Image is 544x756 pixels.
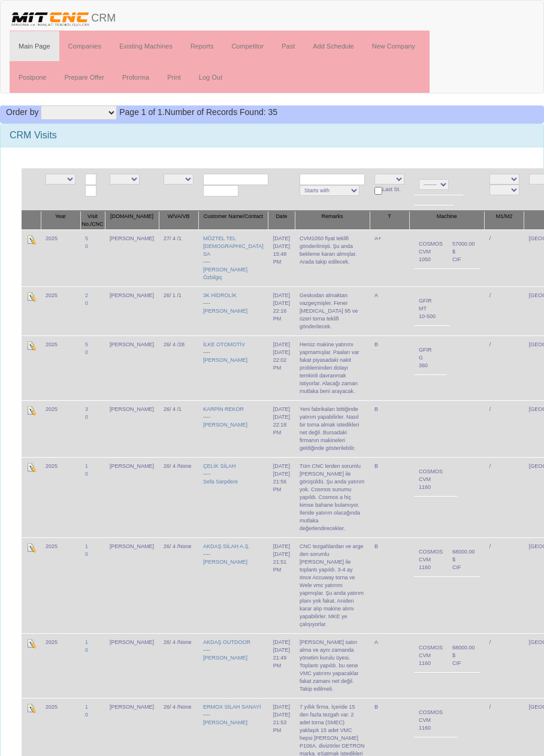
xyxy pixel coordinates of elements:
[85,300,88,306] a: 0
[295,211,370,230] th: Remarks
[414,292,440,325] td: GFIR MT 10-500
[448,235,480,268] td: 57000.00 $ CIF
[85,292,88,298] a: 2
[85,647,88,653] a: 0
[26,462,36,472] img: Edit
[485,286,524,335] td: /
[203,341,245,347] a: İLKE OTOMOTİV
[85,463,88,469] a: 1
[273,470,290,494] div: [DATE] 21:56 PM
[159,335,198,400] td: 26/ 4 /28
[295,400,370,457] td: Yeni fabrikaları bittiğinde yatırım yapabilirler. Nasıl bir torna almak istedikleri net değil. Bu...
[268,633,295,698] td: [DATE]
[203,463,236,469] a: ÇELİK SİLAH
[295,229,370,286] td: CVM1050 fiyat teklifi gönderilmişti. Şu anda bekleme kararı almışlar. Arada takip edilecek.
[448,543,480,576] td: 68000.00 $ CIF
[485,211,524,230] th: M1/M2
[485,537,524,633] td: /
[26,639,36,648] img: Edit
[268,286,295,335] td: [DATE]
[273,413,290,437] div: [DATE] 22:18 PM
[414,235,448,268] td: COSMOS CVM 1050
[268,211,295,230] th: Date
[159,537,198,633] td: 26/ 4 /None
[158,62,190,92] a: Print
[370,400,409,457] td: B
[203,267,247,280] a: [PERSON_NAME] Özbilgiç
[55,62,113,92] a: Prepare Offer
[273,300,290,323] div: [DATE] 22:16 PM
[268,537,295,633] td: [DATE]
[59,31,111,61] a: Companies
[198,400,268,457] td: ----
[414,703,448,737] td: COSMOS CVM 1160
[370,633,409,698] td: A
[363,31,424,61] a: New Company
[159,211,198,230] th: W/VA/VB
[295,633,370,698] td: [PERSON_NAME] satın alma ve aynı zamanda yönetim kurulu üyesi. Toplantı yapıldı. bu sene VMC yatı...
[370,335,409,400] td: B
[295,335,370,400] td: Henüz makine yatırımı yapmamışlar. Paaları var fakat piyasadaki nakit probleminden dolayı temkinl...
[370,286,409,335] td: A
[110,31,182,61] a: Existing Machines
[85,551,88,557] a: 0
[85,543,88,549] a: 1
[268,335,295,400] td: [DATE]
[119,107,165,117] span: Page 1 of 1.
[190,62,231,92] a: Log Out
[203,655,247,661] a: [PERSON_NAME]
[203,543,250,549] a: AKDAŞ SİLAH A.Ş.
[113,62,158,92] a: Proforma
[159,457,198,537] td: 26/ 4 /None
[273,349,290,372] div: [DATE] 22:02 PM
[85,704,88,710] a: 1
[222,31,273,61] a: Competitor
[203,719,247,725] a: [PERSON_NAME]
[273,31,304,61] a: Past
[105,211,159,230] th: [DOMAIN_NAME]
[370,211,409,230] th: T
[10,130,534,141] h3: CRM Visits
[295,457,370,537] td: Tüm CNC lerden sorumlu [PERSON_NAME] ile görüşüldü. Şu anda yatırım yok. Cosmos sunumu yapıldı. C...
[26,235,36,244] img: Edit
[414,462,448,496] td: COSMOS CVM 1160
[26,292,36,301] img: Edit
[105,457,159,537] td: [PERSON_NAME]
[41,211,80,230] th: Year
[203,292,237,298] a: 3K HİDROLİK
[26,543,36,552] img: Edit
[41,335,80,400] td: 2025
[159,400,198,457] td: 26/ 4 /1
[198,633,268,698] td: ----
[159,286,198,335] td: 26/ 1 /1
[26,341,36,350] img: Edit
[203,559,247,565] a: [PERSON_NAME]
[198,537,268,633] td: ----
[414,341,437,374] td: GFIR G 360
[105,537,159,633] td: [PERSON_NAME]
[268,400,295,457] td: [DATE]
[203,235,264,257] a: MÖZTEL TEL [DEMOGRAPHIC_DATA] SA
[85,639,88,645] a: 1
[203,308,247,314] a: [PERSON_NAME]
[41,400,80,457] td: 2025
[85,349,88,355] a: 0
[409,211,485,230] th: Machine
[41,633,80,698] td: 2025
[273,711,290,734] div: [DATE] 21:53 PM
[273,551,290,574] div: [DATE] 21:51 PM
[268,457,295,537] td: [DATE]
[41,286,80,335] td: 2025
[203,479,238,485] a: Sefa Sarpdere
[159,229,198,286] td: 27/ 4 /1
[85,243,88,249] a: 0
[159,633,198,698] td: 26/ 4 /None
[105,229,159,286] td: [PERSON_NAME]
[105,400,159,457] td: [PERSON_NAME]
[198,457,268,537] td: ----
[198,286,268,335] td: ----
[119,107,277,117] span: Number of Records Found: 35
[198,211,268,230] th: Customer Name/Contact
[485,633,524,698] td: /
[26,703,36,713] img: Edit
